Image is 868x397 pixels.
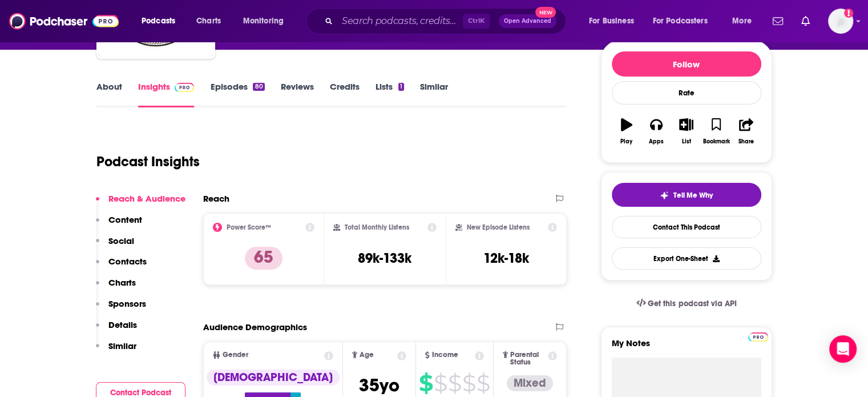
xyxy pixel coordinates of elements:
[645,12,724,30] button: open menu
[510,351,546,366] span: Parental Status
[96,214,142,235] button: Content
[768,11,788,31] a: Show notifications dropdown
[612,183,761,207] button: tell me why sparkleTell Me Why
[612,111,641,152] button: Play
[420,81,448,107] a: Similar
[96,153,200,170] h1: Podcast Insights
[203,193,229,204] h2: Reach
[196,13,221,29] span: Charts
[828,9,853,34] span: Logged in as LaurenCarrane
[96,298,146,319] button: Sponsors
[682,138,691,145] div: List
[360,351,374,359] span: Age
[96,340,136,362] button: Similar
[844,9,853,18] svg: Add a profile image
[648,299,736,308] span: Get this podcast via API
[612,51,761,77] button: Follow
[724,12,766,30] button: open menu
[207,370,340,386] div: [DEMOGRAPHIC_DATA]
[108,193,185,204] p: Reach & Audience
[175,83,195,92] img: Podchaser Pro
[108,256,147,267] p: Contacts
[581,12,648,30] button: open menu
[829,335,857,363] div: Open Intercom Messenger
[330,81,360,107] a: Credits
[483,250,529,267] h3: 12k-18k
[203,322,307,332] h2: Audience Demographics
[189,12,228,30] a: Charts
[359,374,399,396] span: 35 yo
[701,111,731,152] button: Bookmark
[245,247,282,270] p: 65
[612,247,761,270] button: Export One-Sheet
[499,14,556,28] button: Open AdvancedNew
[108,214,142,225] p: Content
[108,235,134,246] p: Social
[108,277,136,288] p: Charts
[731,111,761,152] button: Share
[748,331,768,342] a: Pro website
[467,223,530,231] h2: New Episode Listens
[612,338,761,358] label: My Notes
[243,13,284,29] span: Monitoring
[641,111,671,152] button: Apps
[108,298,146,309] p: Sponsors
[138,81,195,107] a: InsightsPodchaser Pro
[398,83,404,91] div: 1
[612,216,761,238] a: Contact This Podcast
[732,13,752,29] span: More
[660,191,669,200] img: tell me why sparkle
[463,14,490,29] span: Ctrl K
[671,111,701,152] button: List
[210,81,264,107] a: Episodes80
[96,193,185,214] button: Reach & Audience
[345,223,409,231] h2: Total Monthly Listens
[828,9,853,34] img: User Profile
[96,81,122,107] a: About
[507,375,553,391] div: Mixed
[337,12,463,30] input: Search podcasts, credits, & more...
[96,319,137,340] button: Details
[448,374,461,392] span: $
[108,319,137,330] p: Details
[535,7,556,18] span: New
[589,13,634,29] span: For Business
[462,374,475,392] span: $
[317,8,577,34] div: Search podcasts, credits, & more...
[828,9,853,34] button: Show profile menu
[797,11,814,31] a: Show notifications dropdown
[748,332,768,342] img: Podchaser Pro
[673,191,713,200] span: Tell Me Why
[281,81,314,107] a: Reviews
[227,223,271,231] h2: Power Score™
[434,374,447,392] span: $
[108,340,136,351] p: Similar
[612,81,761,105] div: Rate
[419,374,433,392] span: $
[432,351,458,359] span: Income
[96,256,147,277] button: Contacts
[504,18,551,24] span: Open Advanced
[358,250,411,267] h3: 89k-133k
[9,10,119,32] img: Podchaser - Follow, Share and Rate Podcasts
[96,235,134,256] button: Social
[653,13,708,29] span: For Podcasters
[142,13,175,29] span: Podcasts
[96,277,136,298] button: Charts
[223,351,248,359] span: Gender
[620,138,632,145] div: Play
[627,290,746,318] a: Get this podcast via API
[376,81,404,107] a: Lists1
[477,374,490,392] span: $
[134,12,190,30] button: open menu
[253,83,264,91] div: 80
[738,138,754,145] div: Share
[703,138,729,145] div: Bookmark
[235,12,298,30] button: open menu
[649,138,664,145] div: Apps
